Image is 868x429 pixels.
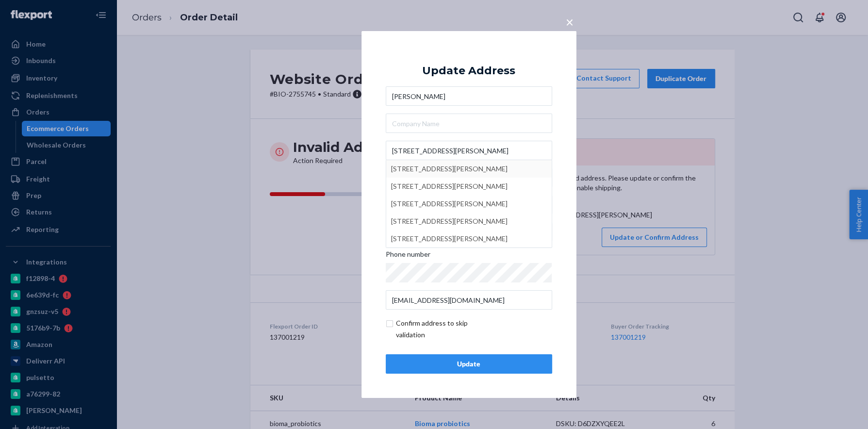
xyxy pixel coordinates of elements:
input: First & Last Name [386,86,552,106]
div: [STREET_ADDRESS][PERSON_NAME] [391,178,547,195]
div: [STREET_ADDRESS][PERSON_NAME] [391,160,547,178]
input: Company Name [386,114,552,133]
div: Update [394,359,544,369]
input: [STREET_ADDRESS][PERSON_NAME][STREET_ADDRESS][PERSON_NAME][STREET_ADDRESS][PERSON_NAME][STREET_AD... [386,141,552,160]
input: Email (Only Required for International) [386,290,552,310]
div: [STREET_ADDRESS][PERSON_NAME] [391,230,547,247]
button: Update [386,354,552,374]
div: [STREET_ADDRESS][PERSON_NAME] [391,213,547,230]
span: × [566,14,573,30]
span: Phone number [386,249,430,263]
div: [STREET_ADDRESS][PERSON_NAME] [391,195,547,213]
div: Update Address [422,65,515,77]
